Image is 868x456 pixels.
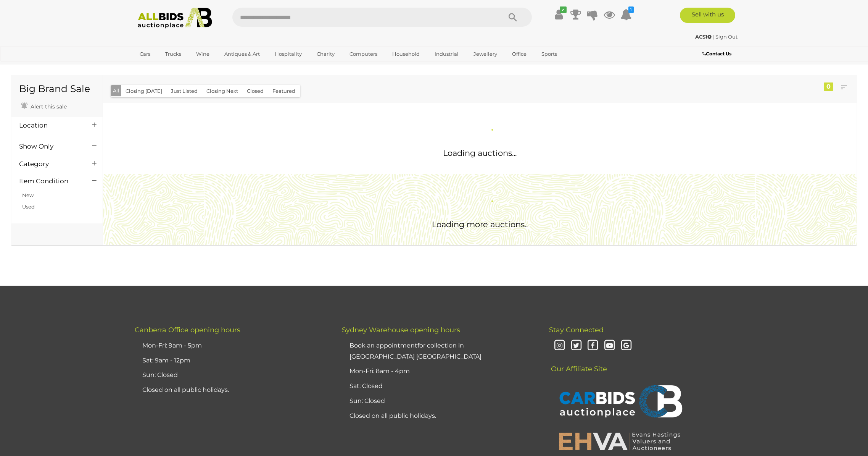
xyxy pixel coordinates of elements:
a: Trucks [160,48,186,60]
i: 1 [628,6,634,13]
i: Facebook [586,339,599,353]
a: New [22,192,34,198]
span: | [713,34,714,40]
li: Sat: Closed [348,379,530,394]
li: Mon-Fri: 8am - 4pm [348,364,530,379]
h4: Location [19,122,81,129]
strong: ACS1 [695,34,712,40]
button: Closing [DATE] [121,85,167,97]
span: Loading more auctions.. [432,220,528,229]
a: ✔ [553,8,565,21]
a: Household [387,48,425,60]
button: Just Listed [166,85,202,97]
h1: Big Brand Sale [19,84,95,94]
a: Contact Us [702,50,733,58]
a: Book an appointmentfor collection in [GEOGRAPHIC_DATA] [GEOGRAPHIC_DATA] [349,342,482,360]
a: Office [507,48,531,60]
img: Allbids.com.au [134,8,216,29]
i: Google [620,339,633,353]
a: Computers [345,48,382,60]
img: CARBIDS Auctionplace [555,377,684,427]
a: 1 [620,8,632,21]
button: All [111,85,121,96]
button: Closing Next [202,85,243,97]
a: Sell with us [680,8,735,23]
a: Hospitality [270,48,307,60]
a: Cars [135,48,155,60]
li: Sun: Closed [348,394,530,409]
a: Sign Out [715,34,738,40]
img: EHVA | Evans Hastings Valuers and Auctioneers [555,431,684,451]
a: Charity [312,48,340,60]
i: ✔ [560,6,567,13]
span: Stay Connected [549,326,604,334]
li: Closed on all public holidays. [140,383,323,398]
button: Search [494,8,532,27]
i: Youtube [603,339,616,353]
a: Industrial [430,48,464,60]
button: Closed [242,85,268,97]
span: Canberra Office opening hours [135,326,240,334]
h4: Category [19,160,81,168]
a: Wine [191,48,214,60]
span: Our Affiliate Site [549,353,607,373]
li: Closed on all public holidays. [348,409,530,424]
b: Contact Us [702,51,731,57]
span: Sydney Warehouse opening hours [342,326,460,334]
a: Used [22,204,35,210]
li: Sun: Closed [140,368,323,383]
button: Featured [268,85,300,97]
u: Book an appointment [349,342,417,349]
li: Sat: 9am - 12pm [140,353,323,368]
a: Sports [536,48,562,60]
a: [GEOGRAPHIC_DATA] [135,60,199,73]
li: Mon-Fri: 9am - 5pm [140,338,323,353]
h4: Show Only [19,143,81,150]
a: Jewellery [469,48,502,60]
i: Instagram [553,339,566,353]
a: Alert this sale [19,100,69,112]
h4: Item Condition [19,178,81,185]
span: Loading auctions... [443,148,517,158]
span: Alert this sale [29,103,67,110]
a: ACS1 [695,34,713,40]
i: Twitter [570,339,583,353]
a: Antiques & Art [219,48,265,60]
div: 0 [824,82,833,91]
